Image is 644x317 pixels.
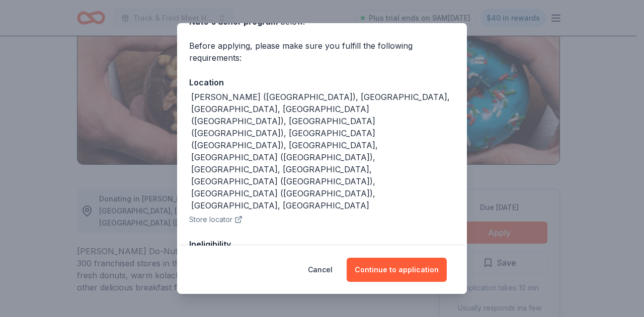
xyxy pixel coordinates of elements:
[347,258,447,282] button: Continue to application
[189,76,455,89] div: Location
[191,91,455,212] div: [PERSON_NAME] ([GEOGRAPHIC_DATA]), [GEOGRAPHIC_DATA], [GEOGRAPHIC_DATA], [GEOGRAPHIC_DATA] ([GEOG...
[189,40,455,64] div: Before applying, please make sure you fulfill the following requirements:
[308,258,333,282] button: Cancel
[189,214,243,226] button: Store locator
[189,238,455,251] div: Ineligibility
